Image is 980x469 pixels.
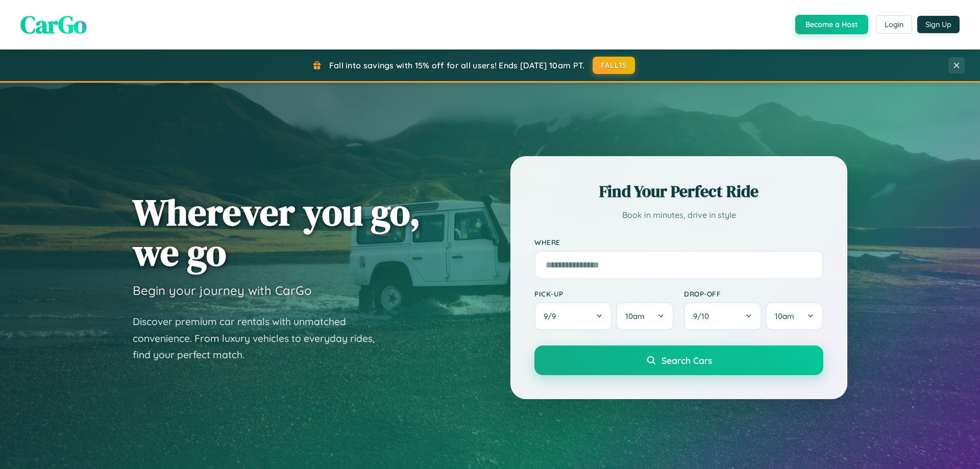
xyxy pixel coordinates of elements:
[133,283,312,298] h3: Begin your journey with CarGo
[133,192,421,273] h1: Wherever you go, we go
[534,180,823,203] h2: Find Your Perfect Ride
[616,302,674,330] button: 10am
[534,238,823,246] label: Where
[661,355,712,366] span: Search Cars
[766,302,823,330] button: 10am
[133,313,388,363] p: Discover premium car rentals with unmatched convenience. From luxury vehicles to everyday rides, ...
[775,311,794,321] span: 10am
[544,311,561,321] span: 9 / 9
[795,15,868,34] button: Become a Host
[693,311,714,321] span: 9 / 10
[534,345,823,375] button: Search Cars
[684,302,762,330] button: 9/10
[329,60,585,70] span: Fall into savings with 15% off for all users! Ends [DATE] 10am PT.
[625,311,645,321] span: 10am
[876,15,912,34] button: Login
[534,208,823,223] p: Book in minutes, drive in style
[534,302,612,330] button: 9/9
[20,8,87,41] span: CarGo
[917,16,960,33] button: Sign Up
[534,289,674,298] label: Pick-up
[593,57,635,74] button: FALL15
[684,289,823,298] label: Drop-off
